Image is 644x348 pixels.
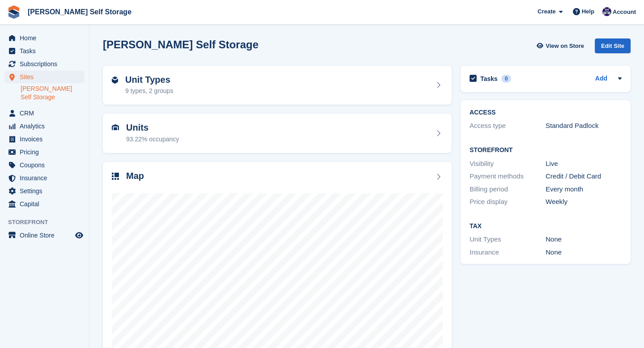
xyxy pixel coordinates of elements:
span: Capital [20,198,73,210]
a: Preview store [74,230,85,241]
h2: Units [126,123,179,133]
span: CRM [20,107,73,119]
h2: Map [126,171,144,181]
div: None [546,234,622,245]
a: menu [4,45,85,57]
div: Live [546,159,622,169]
div: 0 [501,75,512,83]
h2: Unit Types [125,75,173,85]
div: 93.22% occupancy [126,135,179,144]
span: Settings [20,185,73,197]
div: Weekly [546,197,622,207]
a: Edit Site [595,38,631,57]
div: Visibility [470,159,546,169]
a: menu [4,133,85,145]
span: Tasks [20,45,73,57]
span: Subscriptions [20,58,73,70]
span: Coupons [20,159,73,171]
span: Help [582,7,594,16]
a: menu [4,58,85,70]
a: menu [4,198,85,210]
a: menu [4,185,85,197]
img: stora-icon-8386f47178a22dfd0bd8f6a31ec36ba5ce8667c1dd55bd0f319d3a0aa187defe.svg [7,5,21,19]
div: Insurance [470,247,546,258]
a: Units 93.22% occupancy [103,114,452,153]
span: Invoices [20,133,73,145]
span: Analytics [20,120,73,132]
span: Online Store [20,229,73,242]
a: [PERSON_NAME] Self Storage [21,85,85,102]
div: Billing period [470,184,546,195]
a: menu [4,71,85,83]
a: menu [4,32,85,44]
div: None [546,247,622,258]
a: menu [4,120,85,132]
div: Every month [546,184,622,195]
div: Edit Site [595,38,631,53]
div: Standard Padlock [546,121,622,131]
span: Home [20,32,73,44]
span: Insurance [20,172,73,184]
a: menu [4,159,85,171]
div: Credit / Debit Card [546,171,622,182]
h2: ACCESS [470,109,622,116]
img: map-icn-33ee37083ee616e46c38cad1a60f524a97daa1e2b2c8c0bc3eb3415660979fc1.svg [112,173,119,180]
span: Sites [20,71,73,83]
span: Pricing [20,146,73,158]
img: unit-icn-7be61d7bf1b0ce9d3e12c5938cc71ed9869f7b940bace4675aadf7bd6d80202e.svg [112,124,119,131]
a: menu [4,107,85,119]
span: Account [613,8,636,17]
img: unit-type-icn-2b2737a686de81e16bb02015468b77c625bbabd49415b5ef34ead5e3b44a266d.svg [112,76,118,84]
a: Add [595,74,607,84]
img: Matthew Jones [602,7,611,16]
h2: Tax [470,223,622,230]
a: menu [4,146,85,158]
a: menu [4,229,85,242]
span: Storefront [8,218,89,227]
a: [PERSON_NAME] Self Storage [24,4,135,19]
div: Access type [470,121,546,131]
a: Unit Types 9 types, 2 groups [103,66,452,105]
h2: [PERSON_NAME] Self Storage [103,38,258,51]
div: Price display [470,197,546,207]
span: Create [538,7,555,16]
h2: Tasks [480,75,498,83]
div: Unit Types [470,234,546,245]
a: View on Store [535,38,588,53]
div: 9 types, 2 groups [125,86,173,96]
span: View on Store [546,42,584,51]
h2: Storefront [470,147,622,154]
a: menu [4,172,85,184]
div: Payment methods [470,171,546,182]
